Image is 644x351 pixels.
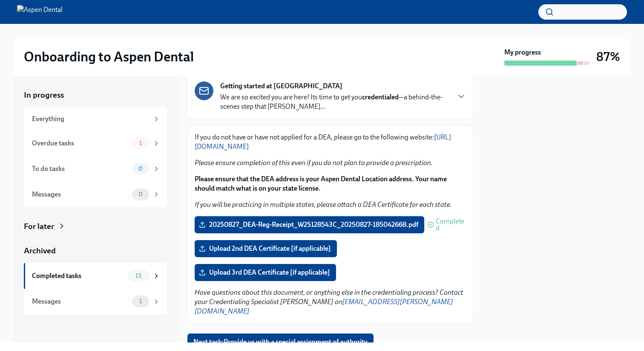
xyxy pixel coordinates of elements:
em: Please ensure completion of this even if you do not plan to provide a prescription. [195,159,433,167]
div: Messages [32,190,129,199]
span: Upload 3rd DEA Certificate [if applicable] [201,268,330,277]
strong: Please ensure that the DEA address is your Aspen Dental Location address. Your name should match ... [195,175,447,192]
div: To do tasks [32,164,129,174]
a: In progress [24,90,167,101]
label: 20250827_DEA-Reg-Receipt_W25128543C_20250827-185042668.pdf [195,216,424,233]
span: 13 [130,273,147,279]
span: 1 [134,298,147,305]
img: Aspen Dental [17,5,63,19]
div: Everything [32,114,149,124]
div: Overdue tasks [32,139,129,148]
label: Upload 2nd DEA Certificate [if applicable] [195,240,337,257]
span: 1 [134,140,147,146]
a: Overdue tasks1 [24,131,167,156]
div: Messages [32,297,129,306]
strong: My progress [504,48,541,57]
p: If you do not have or have not applied for a DEA, please go to the following website: [195,133,466,151]
a: Everything [24,107,167,131]
a: Messages1 [24,289,167,314]
a: Completed tasks13 [24,263,167,289]
button: Next task:Provide us with a special assignment of authority [187,334,374,351]
em: If you will be practicing in multiple states, please attach a DEA Certificate for each state. [195,200,452,209]
a: For later [24,221,167,232]
p: We are so excited you are here! Its time to get you —a behind-the-scenes step that [PERSON_NAME]... [220,93,449,111]
div: Completed tasks [32,271,124,281]
span: 0 [133,165,148,172]
span: 0 [133,191,148,197]
label: Upload 3rd DEA Certificate [if applicable] [195,264,336,281]
em: Have questions about this document, or anything else in the credentialing process? Contact your C... [195,288,463,315]
strong: Getting started at [GEOGRAPHIC_DATA] [220,81,342,91]
span: Upload 2nd DEA Certificate [if applicable] [201,244,331,253]
a: Archived [24,245,167,256]
span: Next task : Provide us with a special assignment of authority [193,338,368,346]
h2: Onboarding to Aspen Dental [24,48,194,65]
a: Messages0 [24,182,167,207]
strong: credentialed [362,93,399,101]
h3: 87% [596,49,620,64]
div: For later [24,221,54,232]
a: To do tasks0 [24,156,167,182]
span: 20250827_DEA-Reg-Receipt_W25128543C_20250827-185042668.pdf [201,220,418,229]
span: Completed [436,218,466,232]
